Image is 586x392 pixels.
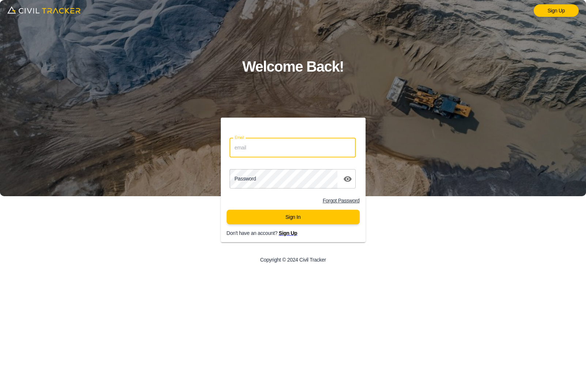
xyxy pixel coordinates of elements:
[260,257,326,263] p: Copyright © 2024 Civil Tracker
[323,198,360,203] a: Forgot Password
[227,210,360,224] button: Sign In
[7,4,80,16] img: logo
[242,55,344,79] h1: Welcome Back!
[340,172,355,186] button: toggle password visibility
[230,138,356,157] input: email
[534,4,579,17] a: Sign Up
[279,230,297,236] a: Sign Up
[227,230,371,236] p: Don't have an account?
